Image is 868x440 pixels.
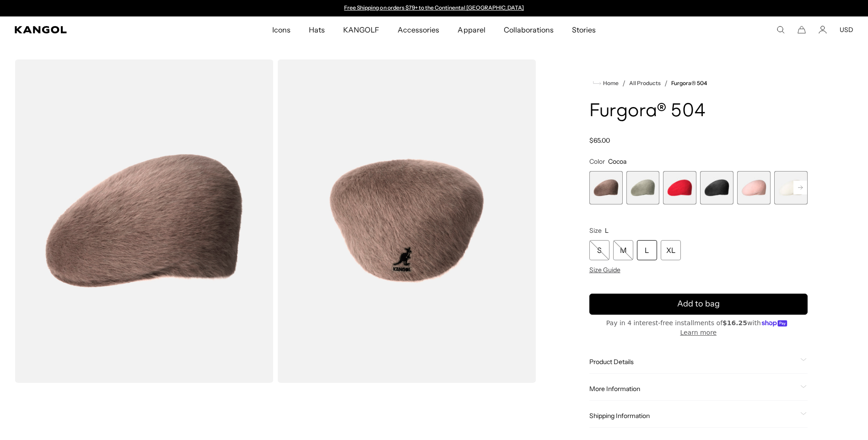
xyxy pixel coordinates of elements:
div: 4 of 7 [700,171,733,204]
a: Accessories [388,16,448,43]
li: / [661,78,668,89]
span: Icons [272,16,291,43]
span: Size [589,226,602,235]
div: 1 of 2 [340,5,528,12]
label: Dusty Rose [737,171,771,204]
div: M [613,240,633,260]
div: 2 of 7 [626,171,660,204]
label: Ivory [774,171,808,204]
span: Size Guide [589,266,620,274]
span: Stories [572,16,596,43]
button: Add to bag [589,294,808,315]
span: Accessories [398,16,439,43]
div: 3 of 7 [663,171,696,204]
div: 1 of 7 [589,171,623,204]
span: L [605,226,609,235]
a: Icons [263,16,300,43]
label: Scarlet [663,171,696,204]
label: Black [700,171,733,204]
span: Product Details [589,358,797,366]
span: More Information [589,385,797,393]
a: Home [593,79,619,87]
a: Stories [563,16,605,43]
div: 5 of 7 [737,171,771,204]
slideshow-component: Announcement bar [340,5,528,12]
label: Cocoa [589,171,623,204]
span: $65.00 [589,136,610,145]
a: Hats [300,16,334,43]
div: 6 of 7 [774,171,808,204]
a: All Products [629,80,661,86]
a: Apparel [448,16,494,43]
div: Announcement [340,5,528,12]
span: Home [601,80,619,86]
span: Add to bag [677,298,720,310]
span: Cocoa [608,157,626,166]
a: Kangol [15,26,180,33]
img: color-cocoa [15,59,274,383]
button: USD [840,26,853,34]
span: Shipping Information [589,412,797,420]
span: Hats [309,16,325,43]
summary: Search here [776,26,785,34]
a: Account [819,26,827,34]
div: XL [661,240,681,260]
a: Free Shipping on orders $79+ to the Continental [GEOGRAPHIC_DATA] [344,4,524,11]
span: Color [589,157,605,166]
a: Furgora® 504 [671,80,707,86]
li: / [619,78,625,89]
a: KANGOLF [334,16,388,43]
label: Moss Grey [626,171,660,204]
div: S [589,240,609,260]
div: L [637,240,657,260]
button: Cart [798,26,806,34]
h1: Furgora® 504 [589,102,808,122]
nav: breadcrumbs [589,78,808,89]
img: color-cocoa [277,59,536,383]
a: Collaborations [495,16,563,43]
span: KANGOLF [343,16,379,43]
span: Apparel [458,16,485,43]
span: Collaborations [504,16,554,43]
